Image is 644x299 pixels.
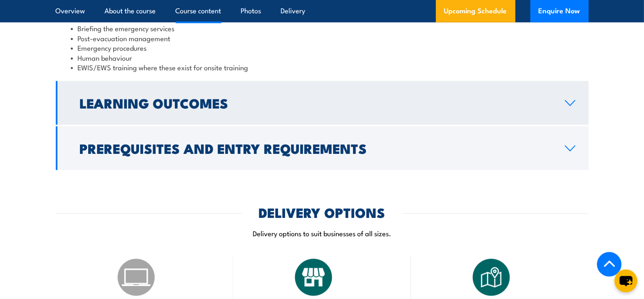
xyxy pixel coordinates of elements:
[56,126,589,170] a: Prerequisites and Entry Requirements
[614,269,637,292] button: chat-button
[71,33,574,43] li: Post-evacuation management
[56,228,589,238] p: Delivery options to suit businesses of all sizes.
[56,81,589,125] a: Learning Outcomes
[71,62,574,72] li: EWIS/EWS training where these exist for onsite training
[71,43,574,52] li: Emergency procedures
[80,97,552,109] h2: Learning Outcomes
[71,53,574,62] li: Human behaviour
[71,23,574,33] li: Briefing the emergency services
[80,142,552,154] h2: Prerequisites and Entry Requirements
[259,206,385,218] h2: DELIVERY OPTIONS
